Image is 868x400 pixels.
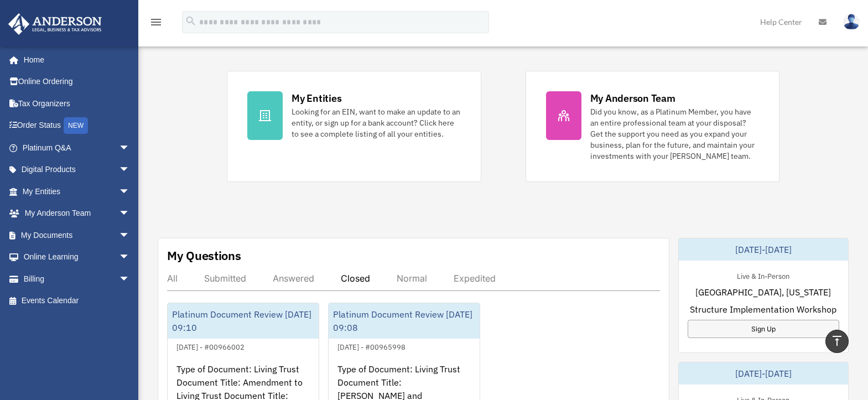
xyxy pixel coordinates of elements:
[688,320,839,338] a: Sign Up
[8,290,147,312] a: Events Calendar
[329,303,480,339] div: Platinum Document Review [DATE] 09:08
[119,246,141,269] span: arrow_drop_down
[8,246,147,268] a: Online Learningarrow_drop_down
[149,15,163,29] i: menu
[168,303,319,339] div: Platinum Document Review [DATE] 09:10
[168,340,253,352] div: [DATE] - #00966002
[695,285,831,299] span: [GEOGRAPHIC_DATA], [US_STATE]
[8,202,147,225] a: My Anderson Teamarrow_drop_down
[8,180,147,202] a: My Entitiesarrow_drop_down
[5,13,105,35] img: Anderson Advisors Platinum Portal
[679,238,848,261] div: [DATE]-[DATE]
[590,91,675,105] div: My Anderson Team
[8,224,147,246] a: My Documentsarrow_drop_down
[167,247,241,264] div: My Questions
[119,224,141,247] span: arrow_drop_down
[728,269,798,281] div: Live & In-Person
[526,71,780,182] a: My Anderson Team Did you know, as a Platinum Member, you have an entire professional team at your...
[329,340,414,352] div: [DATE] - #00965998
[119,180,141,203] span: arrow_drop_down
[292,106,461,139] div: Looking for an EIN, want to make an update to an entity, or sign up for a bank account? Click her...
[590,106,760,162] div: Did you know, as a Platinum Member, you have an entire professional team at your disposal? Get th...
[843,14,860,30] img: User Pic
[830,334,844,347] i: vertical_align_top
[825,330,849,353] a: vertical_align_top
[204,273,246,284] div: Submitted
[119,159,141,181] span: arrow_drop_down
[119,268,141,290] span: arrow_drop_down
[167,273,178,284] div: All
[8,71,147,93] a: Online Ordering
[8,137,147,159] a: Platinum Q&Aarrow_drop_down
[397,273,427,284] div: Normal
[119,202,141,225] span: arrow_drop_down
[8,159,147,181] a: Digital Productsarrow_drop_down
[679,362,848,385] div: [DATE]-[DATE]
[64,117,88,134] div: NEW
[8,268,147,290] a: Billingarrow_drop_down
[185,15,197,27] i: search
[273,273,314,284] div: Answered
[8,115,147,137] a: Order StatusNEW
[292,91,341,105] div: My Entities
[690,303,836,316] span: Structure Implementation Workshop
[341,273,370,284] div: Closed
[149,19,163,29] a: menu
[227,71,481,182] a: My Entities Looking for an EIN, want to make an update to an entity, or sign up for a bank accoun...
[119,137,141,159] span: arrow_drop_down
[454,273,496,284] div: Expedited
[8,92,147,115] a: Tax Organizers
[8,49,141,71] a: Home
